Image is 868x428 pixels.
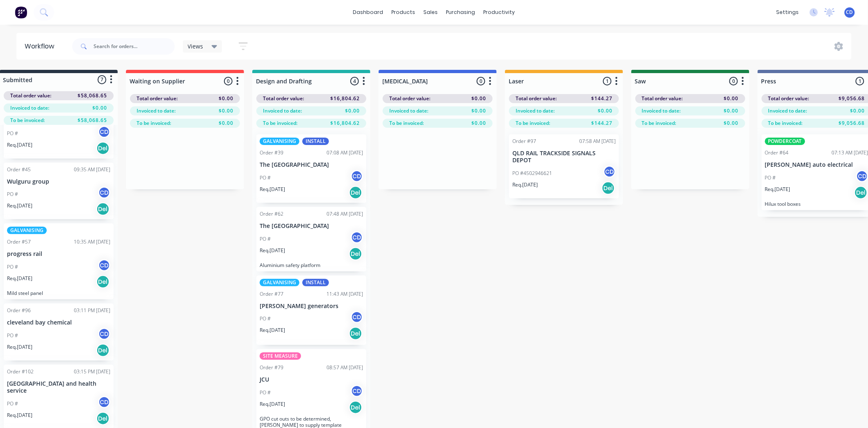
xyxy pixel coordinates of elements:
[98,126,110,138] div: CD
[349,6,388,18] a: dashboard
[7,191,18,198] p: PO #
[765,186,790,193] p: Req. [DATE]
[724,120,739,127] span: $0.00
[4,101,114,159] div: PO #CDReq.[DATE]Del
[351,311,363,323] div: CD
[351,231,363,244] div: CD
[256,207,366,272] div: Order #6207:48 AM [DATE]The [GEOGRAPHIC_DATA]PO #CDReq.[DATE]DelAluminium safety platform
[188,42,203,51] span: Views
[260,376,363,383] p: JCU
[92,104,107,112] span: $0.00
[327,290,363,298] div: 11:43 AM [DATE]
[349,401,362,414] div: Del
[260,279,299,286] div: GALVANISING
[351,170,363,182] div: CD
[772,6,803,18] div: settings
[10,104,49,112] span: Invoiced to date:
[7,332,18,339] p: PO #
[388,6,420,18] div: products
[74,368,110,375] div: 03:15 PM [DATE]
[480,6,519,18] div: productivity
[256,134,366,203] div: GALVANISINGINSTALLOrder #3907:08 AM [DATE]The [GEOGRAPHIC_DATA]PO #CDReq.[DATE]Del
[7,290,110,296] p: Mild steel panel
[137,107,176,115] span: Invoiced to date:
[516,107,555,115] span: Invoiced to date:
[263,107,302,115] span: Invoiced to date:
[98,186,110,199] div: CD
[78,117,107,124] span: $58,068.65
[516,95,557,102] span: Total order value:
[96,412,110,425] div: Del
[98,259,110,272] div: CD
[330,120,360,127] span: $16,804.62
[7,380,110,394] p: [GEOGRAPHIC_DATA] and health service
[137,120,171,127] span: To be invoiced:
[7,263,18,271] p: PO #
[260,186,285,193] p: Req. [DATE]
[260,149,283,156] div: Order #39
[7,368,34,375] div: Order #102
[25,41,58,51] div: Workflow
[327,210,363,218] div: 07:48 AM [DATE]
[260,210,283,218] div: Order #62
[10,92,51,99] span: Total order value:
[302,279,329,286] div: INSTALL
[260,223,363,230] p: The [GEOGRAPHIC_DATA]
[7,319,110,326] p: cleveland bay chemical
[219,95,233,102] span: $0.00
[512,150,616,164] p: QLD RAIL TRACKSIDE SIGNALS DEPOT
[74,238,110,246] div: 10:35 AM [DATE]
[579,138,616,145] div: 07:58 AM [DATE]
[78,92,107,99] span: $58,068.65
[420,6,442,18] div: sales
[260,315,271,322] p: PO #
[768,120,803,127] span: To be invoiced:
[765,149,789,156] div: Order #64
[260,262,363,268] p: Aluminium safety platform
[512,170,552,177] p: PO #4502946621
[642,107,681,115] span: Invoiced to date:
[839,95,865,102] span: $9,056.68
[603,166,616,178] div: CD
[598,107,612,115] span: $0.00
[263,95,304,102] span: Total order value:
[516,120,550,127] span: To be invoiced:
[96,202,110,216] div: Del
[15,6,27,18] img: Factory
[471,120,486,127] span: $0.00
[260,416,363,428] p: GPO cut outs to be determined, [PERSON_NAME] to supply template
[349,186,362,199] div: Del
[96,275,110,288] div: Del
[7,227,47,234] div: GALVANISING
[7,275,32,282] p: Req. [DATE]
[854,186,868,199] div: Del
[768,95,809,102] span: Total order value:
[349,247,362,260] div: Del
[10,117,45,124] span: To be invoiced:
[509,134,619,198] div: Order #9707:58 AM [DATE]QLD RAIL TRACKSIDE SIGNALS DEPOTPO #4502946621CDReq.[DATE]Del
[260,174,271,182] p: PO #
[7,343,32,351] p: Req. [DATE]
[260,352,301,360] div: SITE MEASURE
[260,235,271,243] p: PO #
[7,202,32,209] p: Req. [DATE]
[7,400,18,407] p: PO #
[591,95,612,102] span: $144.27
[839,120,865,127] span: $9,056.68
[219,120,233,127] span: $0.00
[724,95,739,102] span: $0.00
[260,247,285,254] p: Req. [DATE]
[351,385,363,397] div: CD
[260,364,283,371] div: Order #79
[642,120,676,127] span: To be invoiced:
[7,166,31,173] div: Order #45
[260,389,271,396] p: PO #
[260,290,283,298] div: Order #77
[327,149,363,156] div: 07:08 AM [DATE]
[4,304,114,361] div: Order #9603:11 PM [DATE]cleveland bay chemicalPO #CDReq.[DATE]Del
[96,142,110,155] div: Del
[302,138,329,145] div: INSTALL
[98,328,110,340] div: CD
[7,307,31,314] div: Order #96
[4,163,114,220] div: Order #4509:35 AM [DATE]Wulguru groupPO #CDReq.[DATE]Del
